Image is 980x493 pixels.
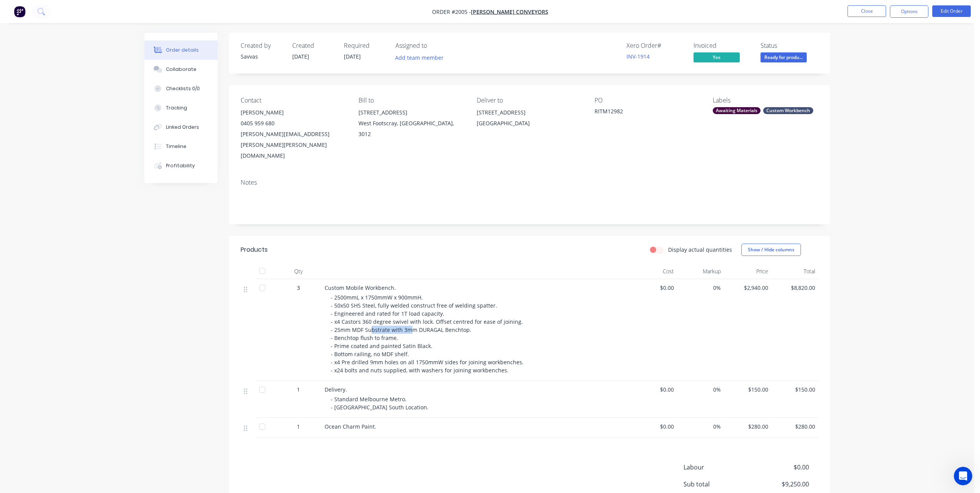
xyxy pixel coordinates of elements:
[241,118,346,129] div: 0405 959 680
[741,244,801,256] button: Show / Hide columns
[774,385,816,394] span: $150.00
[166,104,187,111] div: Tracking
[477,107,582,118] div: [STREET_ADDRESS]
[241,245,268,254] div: Products
[727,422,768,431] span: $280.00
[683,480,752,489] span: Sub total
[358,107,464,140] div: [STREET_ADDRESS]West Footscray, [GEOGRAPHIC_DATA], 3012
[771,264,819,279] div: Total
[680,284,721,292] span: 0%
[144,60,218,79] button: Collaborate
[477,107,582,132] div: [STREET_ADDRESS][GEOGRAPHIC_DATA]
[477,118,582,129] div: [GEOGRAPHIC_DATA]
[358,97,464,104] div: Bill to
[595,97,700,104] div: PO
[680,422,721,431] span: 0%
[166,85,200,92] div: Checklists 0/0
[761,52,807,62] span: Ready for produ...
[166,124,199,131] div: Linked Orders
[14,6,25,17] img: Factory
[668,246,732,254] label: Display actual quantities
[331,294,525,374] span: - 2500mmL x 1750mmW x 900mmH. - 50x50 SHS Steel, fully welded construct free of welding spatter. ...
[432,8,471,15] span: Order #2005 -
[774,422,816,431] span: $280.00
[344,42,386,49] div: Required
[761,52,807,64] button: Ready for produ...
[633,422,674,431] span: $0.00
[677,264,724,279] div: Markup
[166,47,199,54] div: Order details
[358,107,464,118] div: [STREET_ADDRESS]
[297,385,300,394] span: 1
[627,42,684,49] div: Xero Order #
[633,385,674,394] span: $0.00
[292,53,309,60] span: [DATE]
[727,284,768,292] span: $2,940.00
[166,66,196,73] div: Collaborate
[848,5,886,17] button: Close
[297,284,300,292] span: 3
[241,179,818,186] div: Notes
[144,40,218,60] button: Order details
[292,42,335,49] div: Created
[630,264,677,279] div: Cost
[683,463,752,472] span: Labour
[241,42,283,49] div: Created by
[241,129,346,161] div: [PERSON_NAME][EMAIL_ADDRESS][PERSON_NAME][PERSON_NAME][DOMAIN_NAME]
[344,53,361,60] span: [DATE]
[144,79,218,98] button: Checklists 0/0
[144,156,218,175] button: Profitability
[325,423,376,430] span: Ocean Charm Paint.
[144,137,218,156] button: Timeline
[680,385,721,394] span: 0%
[325,386,347,393] span: Delivery.
[358,118,464,140] div: West Footscray, [GEOGRAPHIC_DATA], 3012
[144,118,218,137] button: Linked Orders
[727,385,768,394] span: $150.00
[713,107,761,114] div: Awaiting Materials
[241,107,346,118] div: [PERSON_NAME]
[890,5,928,18] button: Options
[694,52,740,62] span: Yes
[166,162,195,169] div: Profitability
[954,467,972,485] iframe: Intercom live chat
[331,395,429,411] span: - Standard Melbourne Metro. - [GEOGRAPHIC_DATA] South Location.
[694,42,751,49] div: Invoiced
[763,107,813,114] div: Custom Workbench
[395,52,448,63] button: Add team member
[774,284,816,292] span: $8,820.00
[166,143,186,150] div: Timeline
[241,52,283,61] div: Savvas
[761,42,818,49] div: Status
[752,480,809,489] span: $9,250.00
[241,107,346,161] div: [PERSON_NAME]0405 959 680[PERSON_NAME][EMAIL_ADDRESS][PERSON_NAME][PERSON_NAME][DOMAIN_NAME]
[477,97,582,104] div: Deliver to
[627,53,650,60] a: INV-1914
[633,284,674,292] span: $0.00
[144,98,218,118] button: Tracking
[391,52,448,63] button: Add team member
[471,8,548,15] a: [PERSON_NAME] Conveyors
[724,264,771,279] div: Price
[325,284,396,291] span: Custom Mobile Workbench.
[752,463,809,472] span: $0.00
[932,5,971,17] button: Edit Order
[713,97,818,104] div: Labels
[297,422,300,431] span: 1
[595,107,691,118] div: RITM12982
[241,97,346,104] div: Contact
[275,264,322,279] div: Qty
[395,42,472,49] div: Assigned to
